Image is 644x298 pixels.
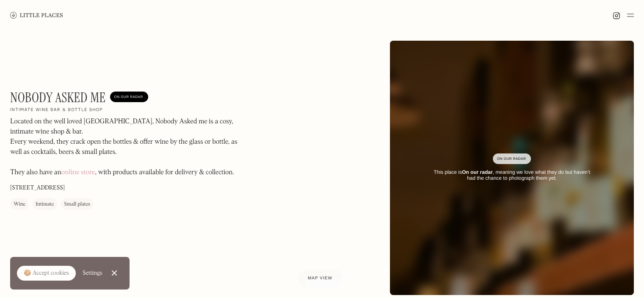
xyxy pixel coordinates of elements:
[83,264,102,283] a: Settings
[64,200,90,209] div: Small plates
[298,269,343,288] a: Map view
[24,269,69,278] div: 🍪 Accept cookies
[114,273,114,273] div: Close Cookie Popup
[10,117,239,178] p: Located on the well loved [GEOGRAPHIC_DATA], Nobody Asked me is a cosy, intimate wine shop & bar....
[429,169,595,181] div: This place is , meaning we love what they do but haven’t had the chance to photograph them yet.
[10,184,65,192] p: [STREET_ADDRESS]
[17,266,76,281] a: 🍪 Accept cookies
[36,200,54,209] div: Intimate
[83,270,102,276] div: Settings
[14,200,25,209] div: Wine
[114,93,144,101] div: On Our Radar
[497,155,527,163] div: On Our Radar
[106,265,123,281] a: Close Cookie Popup
[61,169,95,176] a: online store
[10,107,103,113] h2: Intimate wine bar & bottle shop
[462,169,493,175] strong: On our radar
[10,89,106,106] h1: Nobody Asked Me
[308,276,332,281] span: Map view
